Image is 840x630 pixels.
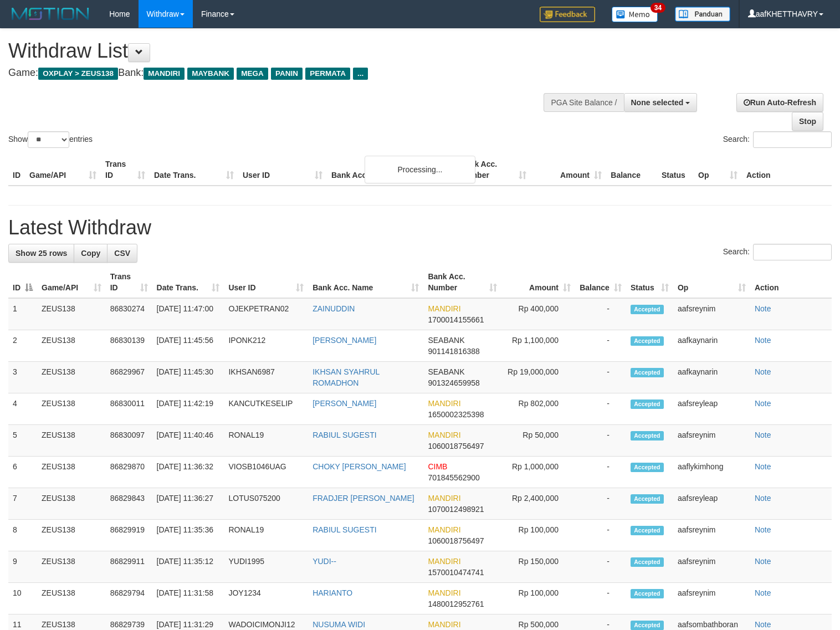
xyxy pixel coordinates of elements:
[428,557,460,566] span: MANDIRI
[8,393,37,425] td: 4
[106,298,152,330] td: 86830274
[37,330,106,362] td: ZEUS138
[313,304,355,313] a: ZAINUDDIN
[37,583,106,614] td: ZEUS138
[575,330,626,362] td: -
[575,425,626,457] td: -
[531,154,606,186] th: Amount
[224,488,308,520] td: LOTUS075200
[428,600,484,608] span: Copy 1480012952761 to clipboard
[428,536,484,545] span: Copy 1060018756497 to clipboard
[501,520,575,551] td: Rp 100,000
[114,249,130,258] span: CSV
[501,298,575,330] td: Rp 400,000
[428,399,460,408] span: MANDIRI
[501,583,575,614] td: Rp 100,000
[224,551,308,583] td: YUDI1995
[755,367,771,376] a: Note
[313,399,376,408] a: [PERSON_NAME]
[37,393,106,425] td: ZEUS138
[673,393,750,425] td: aafsreyleap
[428,378,479,387] span: Copy 901324659958 to clipboard
[224,425,308,457] td: RONAL19
[224,393,308,425] td: KANCUTKESELIP
[673,583,750,614] td: aafsreynim
[675,7,730,22] img: panduan.png
[428,494,460,503] span: MANDIRI
[624,93,698,112] button: None selected
[501,267,575,298] th: Amount: activate to sort column ascending
[428,336,464,345] span: SEABANK
[736,93,823,112] a: Run Auto-Refresh
[428,442,484,450] span: Copy 1060018756497 to clipboard
[575,457,626,488] td: -
[755,336,771,345] a: Note
[313,367,380,387] a: IKHSAN SYAHRUL ROMADHON
[673,520,750,551] td: aafsreynim
[106,457,152,488] td: 86829870
[673,330,750,362] td: aafkaynarin
[428,588,460,597] span: MANDIRI
[606,154,657,186] th: Balance
[631,336,664,346] span: Accepted
[753,244,832,260] input: Search:
[631,557,664,567] span: Accepted
[313,336,376,345] a: [PERSON_NAME]
[327,154,455,186] th: Bank Acc. Name
[501,330,575,362] td: Rp 1,100,000
[8,425,37,457] td: 5
[755,620,771,629] a: Note
[238,154,327,186] th: User ID
[106,362,152,393] td: 86829967
[755,462,771,471] a: Note
[224,330,308,362] td: IPONK212
[152,425,224,457] td: [DATE] 11:40:46
[428,367,464,376] span: SEABANK
[575,551,626,583] td: -
[313,462,406,471] a: CHOKY [PERSON_NAME]
[308,267,423,298] th: Bank Acc. Name: activate to sort column ascending
[152,520,224,551] td: [DATE] 11:35:36
[428,431,460,439] span: MANDIRI
[152,362,224,393] td: [DATE] 11:45:30
[673,267,750,298] th: Op: activate to sort column ascending
[106,488,152,520] td: 86829843
[313,557,336,566] a: YUDI--
[37,267,106,298] th: Game/API: activate to sort column ascending
[81,249,100,258] span: Copy
[428,505,484,514] span: Copy 1070012498921 to clipboard
[224,362,308,393] td: IKHSAN6987
[106,583,152,614] td: 86829794
[224,267,308,298] th: User ID: activate to sort column ascending
[755,399,771,408] a: Note
[8,217,832,239] h1: Latest Withdraw
[428,473,479,482] span: Copy 701845562900 to clipboard
[8,244,74,263] a: Show 25 rows
[8,457,37,488] td: 6
[428,347,479,356] span: Copy 901141816388 to clipboard
[428,304,460,313] span: MANDIRI
[101,154,150,186] th: Trans ID
[428,462,447,471] span: CIMB
[8,362,37,393] td: 3
[150,154,238,186] th: Date Trans.
[224,298,308,330] td: OJEKPETRAN02
[152,267,224,298] th: Date Trans.: activate to sort column ascending
[313,525,376,534] a: RABIUL SUGESTI
[37,362,106,393] td: ZEUS138
[792,112,823,131] a: Stop
[501,488,575,520] td: Rp 2,400,000
[755,525,771,534] a: Note
[353,68,368,80] span: ...
[755,304,771,313] a: Note
[501,393,575,425] td: Rp 802,000
[152,298,224,330] td: [DATE] 11:47:00
[152,330,224,362] td: [DATE] 11:45:56
[25,154,101,186] th: Game/API
[428,315,484,324] span: Copy 1700014155661 to clipboard
[224,583,308,614] td: JOY1234
[501,457,575,488] td: Rp 1,000,000
[144,68,185,80] span: MANDIRI
[224,520,308,551] td: RONAL19
[106,551,152,583] td: 86829911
